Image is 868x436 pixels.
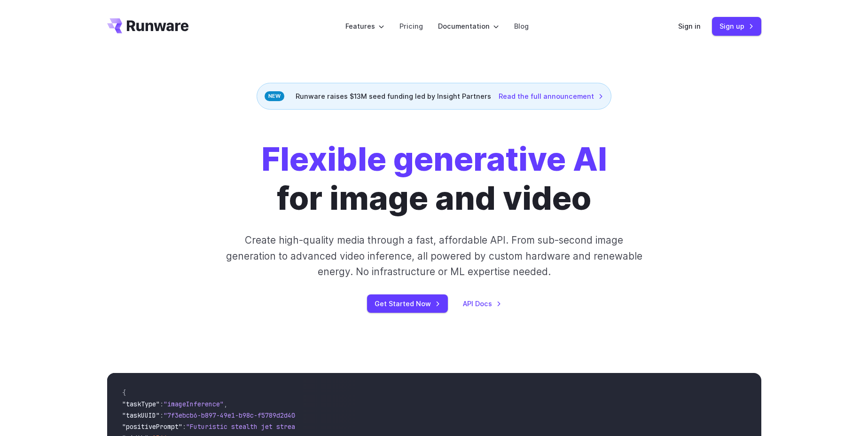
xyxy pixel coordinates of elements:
[261,140,607,217] h1: for image and video
[122,422,182,431] span: "positivePrompt"
[463,298,501,309] a: API Docs
[160,411,164,420] span: :
[182,422,186,431] span: :
[164,411,306,420] span: "7f3ebcb6-b897-49e1-b98c-f5789d2d40d7"
[399,21,423,32] a: Pricing
[367,294,448,313] a: Get Started Now
[122,411,160,420] span: "taskUUID"
[345,21,384,32] label: Features
[712,17,761,35] a: Sign up
[438,21,499,32] label: Documentation
[164,400,224,408] span: "imageInference"
[257,83,611,110] div: Runware raises $13M seed funding led by Insight Partners
[122,400,160,408] span: "taskType"
[224,400,227,408] span: ,
[514,21,529,32] a: Blog
[499,91,603,102] a: Read the full announcement
[678,21,701,32] a: Sign in
[107,18,189,33] a: Go to /
[261,139,607,179] strong: Flexible generative AI
[186,422,528,431] span: "Futuristic stealth jet streaking through a neon-lit cityscape with glowing purple exhaust"
[225,232,643,279] p: Create high-quality media through a fast, affordable API. From sub-second image generation to adv...
[160,400,164,408] span: :
[122,388,126,397] span: {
